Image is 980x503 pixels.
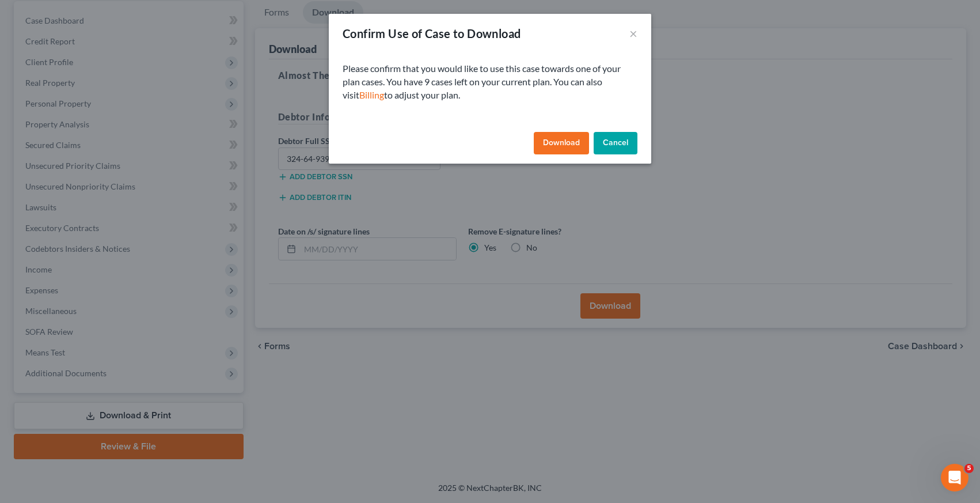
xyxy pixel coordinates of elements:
button: Download [534,132,589,155]
button: Cancel [594,132,637,155]
button: × [629,27,637,40]
a: Billing [359,89,384,100]
p: Please confirm that you would like to use this case towards one of your plan cases. You have 9 ca... [343,62,637,102]
span: 5 [964,464,974,473]
div: Confirm Use of Case to Download [343,25,521,41]
iframe: Intercom live chat [941,464,968,491]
